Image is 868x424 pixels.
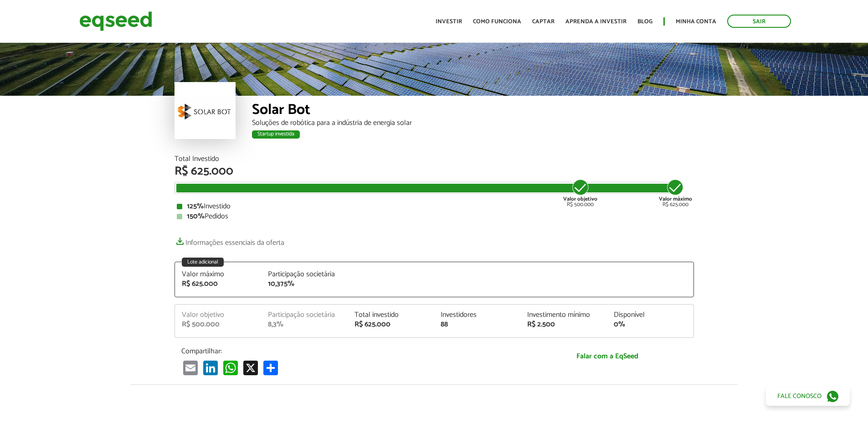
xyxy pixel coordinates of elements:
[441,321,514,328] div: 88
[563,195,597,203] strong: Valor objetivo
[241,360,260,375] a: X
[268,321,341,328] div: 8,3%
[182,258,224,267] div: Lote adicional
[177,203,692,210] div: Investido
[268,271,341,278] div: Participação societária
[659,195,692,203] strong: Valor máximo
[676,19,716,25] a: Minha conta
[175,234,284,247] a: Informações essenciais da oferta
[532,19,555,25] a: Captar
[766,387,850,406] a: Fale conosco
[659,178,692,207] div: R$ 625.000
[182,271,255,278] div: Valor máximo
[614,311,687,319] div: Disponível
[182,311,255,319] div: Valor objetivo
[436,19,462,25] a: Investir
[268,311,341,319] div: Participação societária
[614,321,687,328] div: 0%
[175,165,694,177] div: R$ 625.000
[563,178,597,207] div: R$ 500.000
[177,213,692,220] div: Pedidos
[187,200,204,212] strong: 125%
[201,360,220,375] a: LinkedIn
[262,360,280,375] a: Compartilhar
[268,280,341,288] div: 10,375%
[182,321,255,328] div: R$ 500.000
[187,210,205,222] strong: 150%
[79,9,152,33] img: EqSeed
[637,19,652,25] a: Blog
[181,347,514,356] p: Compartilhar:
[181,360,200,375] a: Email
[221,360,240,375] a: WhatsApp
[527,311,600,319] div: Investimento mínimo
[565,19,627,25] a: Aprenda a investir
[528,347,687,366] a: Falar com a EqSeed
[252,103,694,119] div: Solar Bot
[354,321,427,328] div: R$ 625.000
[252,130,300,139] div: Startup investida
[473,19,521,25] a: Como funciona
[441,311,514,319] div: Investidores
[182,280,255,288] div: R$ 625.000
[527,321,600,328] div: R$ 2.500
[252,119,694,127] div: Soluções de robótica para a indústria de energia solar
[727,15,791,28] a: Sair
[354,311,427,319] div: Total investido
[175,155,694,163] div: Total Investido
